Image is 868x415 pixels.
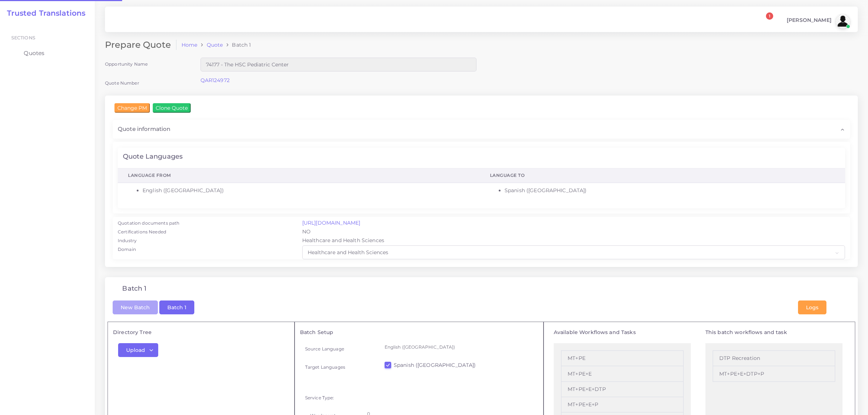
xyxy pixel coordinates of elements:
label: Spanish ([GEOGRAPHIC_DATA]) [394,361,476,369]
button: New Batch [113,300,158,314]
a: Quotes [5,46,89,61]
span: Quote information [118,125,170,133]
h5: This batch workflows and task [705,329,842,336]
label: Target Languages [305,364,345,370]
span: [PERSON_NAME] [787,18,832,23]
div: Quote information [113,120,850,138]
label: Quote Number [105,80,139,86]
p: English ([GEOGRAPHIC_DATA]) [385,343,533,351]
span: Sections [11,35,35,40]
label: Source Language [305,346,344,352]
button: Logs [798,300,826,314]
a: Batch 1 [159,303,194,310]
input: Change PM [114,103,150,113]
h5: Available Workflows and Tasks [554,329,691,336]
a: Trusted Translations [2,9,86,18]
a: Home [182,41,198,49]
div: Healthcare and Health Sciences [297,237,850,245]
a: [URL][DOMAIN_NAME] [302,220,361,226]
th: Language From [118,168,480,183]
li: Spanish ([GEOGRAPHIC_DATA]) [505,187,835,194]
button: Batch 1 [159,300,194,314]
h4: Batch 1 [122,285,147,293]
h2: Prepare Quote [105,40,176,50]
li: MT+PE+E+DTP+P [713,366,835,381]
li: MT+PE [561,350,684,366]
button: Upload [118,343,158,357]
a: New Batch [113,303,158,310]
div: NO [297,228,850,237]
h5: Directory Tree [113,329,289,336]
li: DTP Recreation [713,350,835,366]
label: Quotation documents path [118,220,179,226]
label: Opportunity Name [105,61,148,67]
li: Batch 1 [223,41,251,49]
a: Quote [207,41,223,49]
span: Logs [806,304,818,311]
span: Quotes [24,49,44,57]
span: 1 [766,12,773,20]
label: Industry [118,237,137,244]
li: MT+PE+E+P [561,397,684,412]
a: 1 [759,16,772,26]
h4: Quote Languages [123,153,183,161]
li: English ([GEOGRAPHIC_DATA]) [143,187,470,194]
img: avatar [836,14,850,28]
a: QAR124972 [201,77,230,84]
a: [PERSON_NAME]avatar [783,14,853,28]
li: MT+PE+E+DTP [561,382,684,397]
li: MT+PE+E [561,366,684,381]
label: Domain [118,246,136,253]
th: Language To [480,168,845,183]
label: Certifications Needed [118,229,166,235]
input: Clone Quote [153,103,191,113]
label: Service Type: [305,395,334,401]
h5: Batch Setup [300,329,538,336]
